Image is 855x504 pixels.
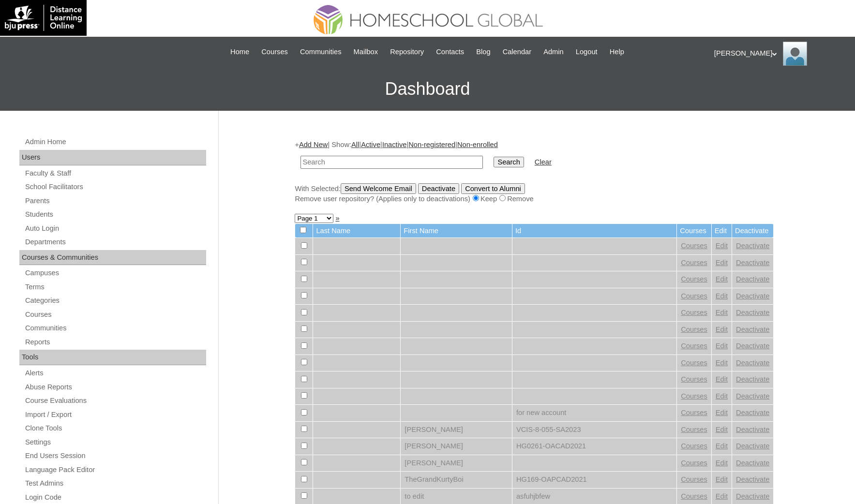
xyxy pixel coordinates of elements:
div: Users [19,150,206,165]
a: Edit [716,326,728,333]
a: Courses [681,259,707,267]
td: [PERSON_NAME] [401,438,512,455]
input: Search [300,156,483,169]
a: Alerts [24,367,206,379]
a: Courses [681,442,707,450]
a: Communities [24,322,206,334]
a: Deactivate [736,426,769,433]
input: Send Welcome Email [341,183,416,194]
td: Courses [677,224,711,238]
a: Edit [716,342,728,350]
img: logo-white.png [5,5,82,31]
a: Communities [295,46,346,58]
div: [PERSON_NAME] [714,42,845,66]
a: Edit [716,409,728,416]
a: All [351,141,359,148]
a: Courses [681,275,707,283]
td: First Name [401,224,512,238]
a: Courses [681,292,707,300]
span: Calendar [503,46,531,58]
a: Edit [716,242,728,250]
a: Non-registered [408,141,455,148]
td: Last Name [313,224,400,238]
a: Deactivate [736,392,769,400]
td: HG169-OAPCAD2021 [512,472,676,488]
td: VCIS-8-055-SA2023 [512,422,676,438]
a: Terms [24,281,206,293]
a: Edit [716,309,728,316]
a: Courses [681,342,707,350]
a: Edit [716,292,728,300]
a: » [335,214,339,222]
span: Communities [300,46,342,58]
a: Inactive [382,141,407,148]
a: Home [225,46,254,58]
td: Id [512,224,676,238]
a: Deactivate [736,375,769,383]
img: Ariane Ebuen [783,42,807,66]
span: Blog [476,46,490,58]
a: Campuses [24,267,206,279]
a: Deactivate [736,475,769,483]
a: Deactivate [736,275,769,283]
h3: Dashboard [5,67,850,111]
a: Language Pack Editor [24,464,206,476]
a: Repository [385,46,429,58]
span: Contacts [436,46,464,58]
a: Parents [24,195,206,207]
a: Edit [716,475,728,483]
a: Auto Login [24,222,206,235]
span: Home [230,46,249,58]
a: Courses [681,426,707,433]
a: Blog [471,46,495,58]
a: Deactivate [736,492,769,500]
span: Repository [390,46,424,58]
div: + | Show: | | | | [295,140,774,204]
a: Edit [716,359,728,367]
a: Courses [681,326,707,333]
td: Edit [712,224,732,238]
a: Calendar [498,46,536,58]
a: Deactivate [736,292,769,300]
a: Courses [24,309,206,321]
a: Test Admins [24,477,206,489]
a: Categories [24,295,206,307]
a: Departments [24,236,206,248]
a: Clone Tools [24,422,206,434]
a: Edit [716,375,728,383]
span: Help [610,46,624,58]
a: Mailbox [349,46,383,58]
td: [PERSON_NAME] [401,455,512,472]
a: Edit [716,392,728,400]
a: Faculty & Staff [24,167,206,179]
a: Edit [716,259,728,267]
a: Courses [681,459,707,467]
a: Deactivate [736,326,769,333]
a: Admin [539,46,569,58]
a: Courses [681,492,707,500]
a: Import / Export [24,409,206,421]
input: Convert to Alumni [461,183,525,194]
a: Contacts [431,46,469,58]
div: Remove user repository? (Applies only to deactivations) Keep Remove [295,194,774,204]
a: Courses [256,46,293,58]
a: Courses [681,359,707,367]
a: Admin Home [24,136,206,148]
a: Edit [716,459,728,467]
a: Edit [716,442,728,450]
a: Deactivate [736,459,769,467]
a: Courses [681,375,707,383]
a: Login Code [24,491,206,504]
a: Courses [681,392,707,400]
a: Edit [716,275,728,283]
a: Deactivate [736,359,769,367]
a: School Facilitators [24,181,206,193]
span: Logout [576,46,598,58]
a: Course Evaluations [24,395,206,407]
span: Mailbox [354,46,378,58]
a: Edit [716,426,728,433]
span: Courses [261,46,288,58]
div: With Selected: [295,183,774,204]
a: Active [361,141,380,148]
a: Deactivate [736,409,769,416]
